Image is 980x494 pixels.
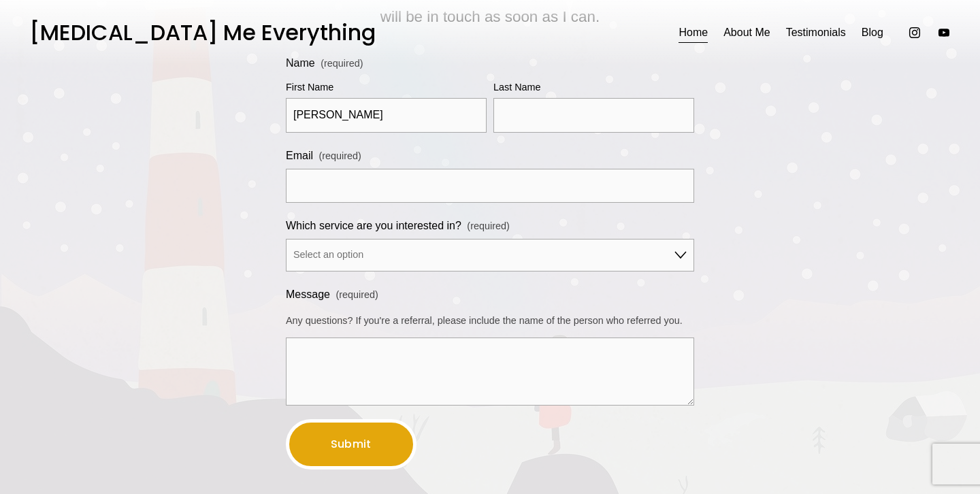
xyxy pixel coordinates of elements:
[286,419,416,469] button: SubmitSubmit
[286,79,487,98] div: First Name
[286,308,694,335] p: Any questions? If you're a referral, please include the name of the person who referred you.
[286,146,313,166] span: Email
[467,218,509,235] span: (required)
[331,436,372,452] span: Submit
[336,286,378,304] span: (required)
[937,26,951,39] a: YouTube
[723,22,770,44] a: About Me
[786,22,846,44] a: Testimonials
[679,22,708,44] a: Home
[862,22,883,44] a: Blog
[493,79,694,98] div: Last Name
[321,59,363,68] span: (required)
[286,285,330,305] span: Message
[29,17,376,48] a: [MEDICAL_DATA] Me Everything
[286,239,694,271] select: Which service are you interested in?
[286,216,461,236] span: Which service are you interested in?
[908,26,921,39] a: Instagram
[318,148,361,165] span: (required)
